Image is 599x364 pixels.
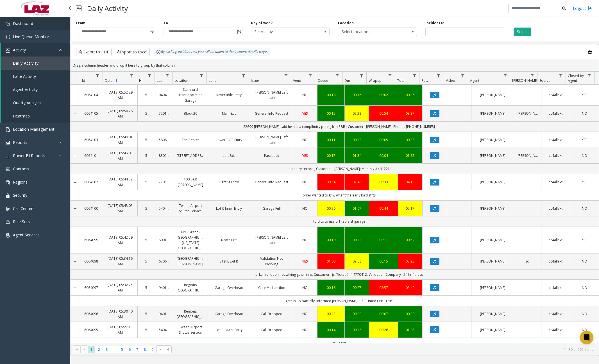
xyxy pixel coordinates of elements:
a: 5 [141,179,152,185]
a: NO [296,237,314,243]
a: 540419 [159,206,170,211]
a: 6064102 [83,179,99,185]
a: YES [296,111,314,116]
a: Lot Filter Menu [163,72,171,79]
a: cc4allext [545,153,566,158]
a: 00:18 [321,92,341,98]
a: [DATE] 05:44:32 AM [106,177,134,187]
img: 'icon' [6,141,10,145]
label: Day of week [251,21,273,26]
span: Toggle popup [236,28,242,36]
a: NO [573,111,595,116]
img: 'icon' [6,220,10,224]
a: Call Dropped [254,311,289,316]
div: 01:07 [348,206,366,211]
div: 00:27 [348,285,366,290]
a: 00:52 [401,237,419,243]
a: [PERSON_NAME] [475,285,510,290]
a: 6064101 [83,153,99,158]
a: 00:04 [373,153,394,158]
a: Tweed Airport Shuttle Service [177,203,204,214]
a: Main Exit [211,111,247,116]
a: Vend Filter Menu [306,72,314,79]
div: 00:19 [321,237,341,243]
a: 770502 [159,179,170,185]
a: Lot C Inner Entry [211,206,247,211]
div: 04:13 [401,179,419,185]
img: 'icon' [6,193,10,198]
a: [PERSON_NAME] [475,259,510,264]
span: YES [302,111,308,116]
a: 00:54 [321,179,341,185]
a: Id Filter Menu [94,72,101,79]
a: 00:26 [321,206,341,211]
a: 01:00 [321,259,341,264]
div: 00:11 [373,237,394,243]
span: Activity [13,47,26,53]
a: NO [296,179,314,185]
a: Source Filter Menu [557,72,564,79]
span: Location Management [13,126,55,132]
a: 5 [141,259,152,264]
a: [PERSON_NAME] Left Location [254,134,289,145]
span: YES [582,137,587,142]
a: 6064104 [83,92,99,98]
a: 00:11 [321,137,341,143]
td: told cx to use o 1 teple st garage [80,216,599,227]
a: Collapse Details [71,259,80,264]
span: Agent Activity [13,87,38,92]
span: NO [302,285,308,290]
a: 00:17 [321,153,341,158]
a: cc4allext [545,259,566,264]
a: 31st E Exit R [211,259,247,264]
a: NM- Grand-[GEOGRAPHIC_DATA]-[US_STATE][GEOGRAPHIC_DATA] [177,229,204,251]
img: pageIcon [76,1,81,15]
a: 5 [141,111,152,116]
img: logout [587,5,592,11]
a: [DATE] 05:52:29 AM [106,90,134,100]
div: 00:33 [373,179,394,185]
a: 5 [141,153,152,158]
a: Gate Malfunction [254,285,289,290]
a: 00:22 [348,237,366,243]
a: [DATE] 05:30:40 AM [106,309,134,319]
a: 5 [141,92,152,98]
a: 720118 [159,111,170,116]
a: [PERSON_NAME] [518,153,538,158]
a: 00:07 [373,311,394,316]
a: 5 [141,285,152,290]
a: 02:17 [401,206,419,211]
div: 02:57 [373,285,394,290]
a: cc4allext [545,237,566,243]
span: Live Queue Monitor [13,34,49,39]
a: 00:36 [401,92,419,98]
td: prker wanted to knw whent the early bird strts [80,190,599,200]
div: 00:16 [321,285,341,290]
a: YES [573,137,595,143]
a: Garage Overhead [211,311,247,316]
a: Collapse Details [71,154,80,158]
a: Daily Activity [1,56,70,70]
span: Reports [13,140,27,145]
a: NO [573,285,595,290]
a: cc4allext [545,285,566,290]
span: Heatmap [13,113,30,119]
a: [PERSON_NAME] [475,237,510,243]
div: 02:28 [348,111,366,116]
a: 00:16 [348,92,366,98]
a: 01:34 [348,153,366,158]
a: Logout [573,5,592,11]
span: Agent Services [13,232,40,238]
span: Dashboard [13,21,33,26]
a: [PERSON_NAME] [475,153,510,158]
div: 00:05 [373,137,394,143]
div: 00:02 [373,92,394,98]
a: [DATE] 05:45:05 AM [106,150,134,161]
a: NO [296,92,314,98]
a: Heatmap [1,109,70,123]
a: Queue Filter Menu [333,72,341,79]
a: Light St Entry [211,179,247,185]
